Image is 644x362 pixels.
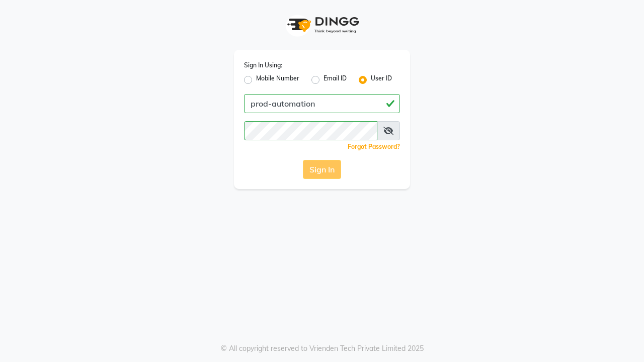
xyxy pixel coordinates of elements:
[348,143,400,150] a: Forgot Password?
[244,61,282,70] label: Sign In Using:
[371,74,392,86] label: User ID
[282,10,362,40] img: logo1.svg
[324,74,347,86] label: Email ID
[244,121,377,140] input: Username
[244,94,400,113] input: Username
[256,74,299,86] label: Mobile Number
